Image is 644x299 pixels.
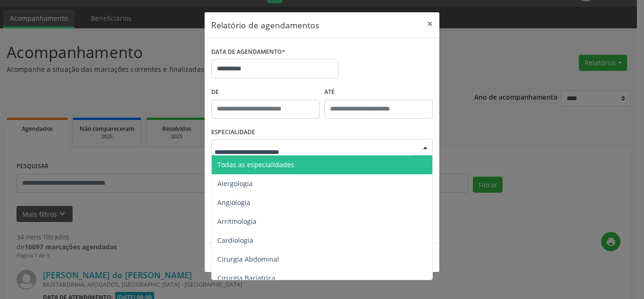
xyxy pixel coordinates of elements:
button: Close [421,12,439,35]
span: Angiologia [217,198,250,207]
label: ESPECIALIDADE [211,125,255,140]
span: Cardiologia [217,236,253,245]
span: Alergologia [217,179,253,188]
span: Arritmologia [217,217,256,226]
h5: Relatório de agendamentos [211,19,319,31]
label: De [211,85,320,100]
label: DATA DE AGENDAMENTO [211,45,285,60]
span: Todas as especialidades [217,160,294,169]
span: Cirurgia Bariatrica [217,273,275,282]
span: Cirurgia Abdominal [217,255,279,264]
label: ATÉ [324,85,433,100]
